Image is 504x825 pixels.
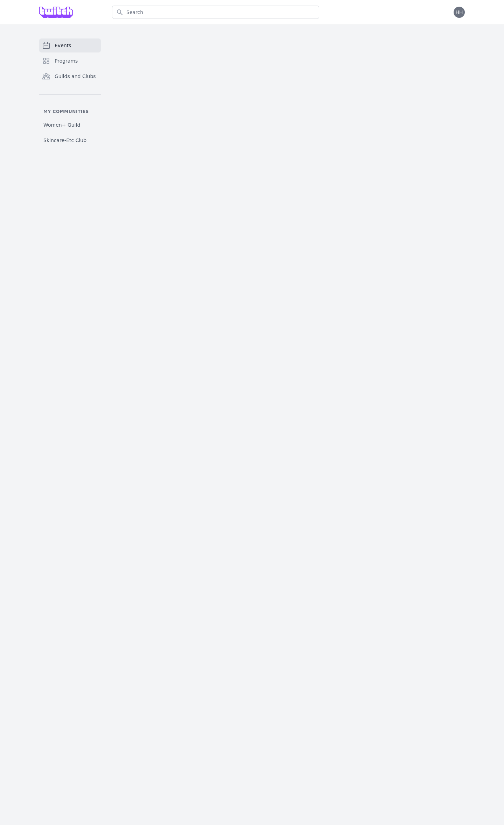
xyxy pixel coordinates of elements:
span: Guilds and Clubs [55,73,96,80]
span: Skincare-Etc Club [43,137,86,144]
a: Programs [39,54,101,68]
span: Events [55,42,71,49]
nav: Sidebar [39,38,101,147]
input: Search [112,6,319,19]
p: My communities [39,109,101,114]
span: Programs [55,57,78,64]
a: Events [39,38,101,52]
button: HH [454,7,465,18]
a: Guilds and Clubs [39,69,101,83]
img: Grove [39,7,73,18]
a: Women+ Guild [39,119,101,131]
span: HH [455,10,463,15]
span: Women+ Guild [43,121,80,128]
a: Skincare-Etc Club [39,134,101,147]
